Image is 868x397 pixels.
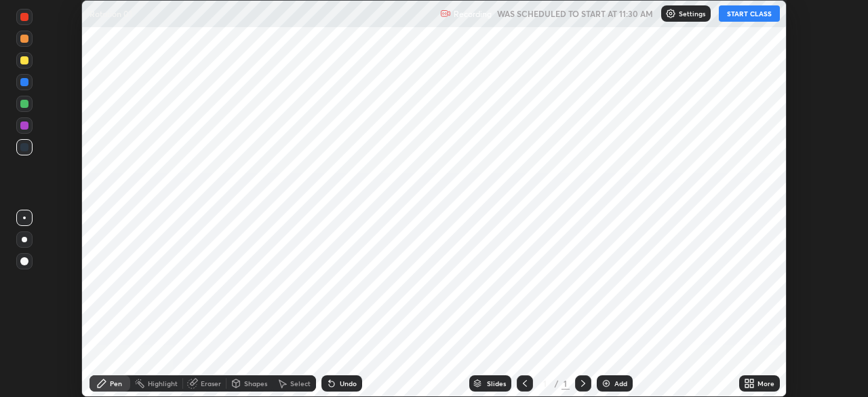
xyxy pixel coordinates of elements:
div: Pen [110,380,122,387]
div: Select [290,380,311,387]
img: class-settings-icons [665,8,676,19]
div: Add [614,380,627,387]
button: START CLASS [719,5,780,22]
div: 1 [561,377,570,390]
img: add-slide-button [601,378,612,389]
p: Recording [454,9,492,19]
div: More [757,380,774,387]
div: Shapes [244,380,267,387]
div: Eraser [201,380,221,387]
p: Settings [679,10,705,17]
div: 1 [538,379,552,387]
div: Slides [487,380,506,387]
div: Undo [340,380,357,387]
h5: WAS SCHEDULED TO START AT 11:30 AM [497,7,653,20]
div: Highlight [148,380,178,387]
p: Rotation 01 [90,8,132,19]
div: / [555,379,559,387]
img: recording.375f2c34.svg [440,8,451,19]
